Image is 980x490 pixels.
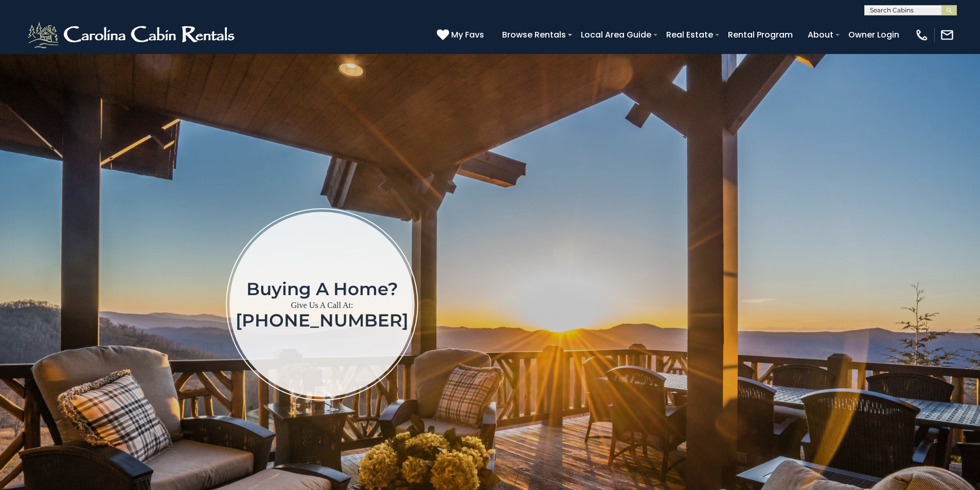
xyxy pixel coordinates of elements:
img: White-1-2.png [26,20,239,50]
a: Local Area Guide [576,26,656,44]
a: [PHONE_NUMBER] [236,310,408,331]
p: Give Us A Call At: [236,298,408,313]
a: Owner Login [843,26,904,44]
img: mail-regular-white.png [940,28,954,42]
img: phone-regular-white.png [915,28,929,42]
a: Rental Program [723,26,798,44]
h1: Buying a home? [236,280,408,298]
a: Real Estate [661,26,718,44]
a: About [803,26,839,44]
a: My Favs [437,28,487,42]
span: My Favs [451,28,484,41]
a: Browse Rentals [497,26,571,44]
